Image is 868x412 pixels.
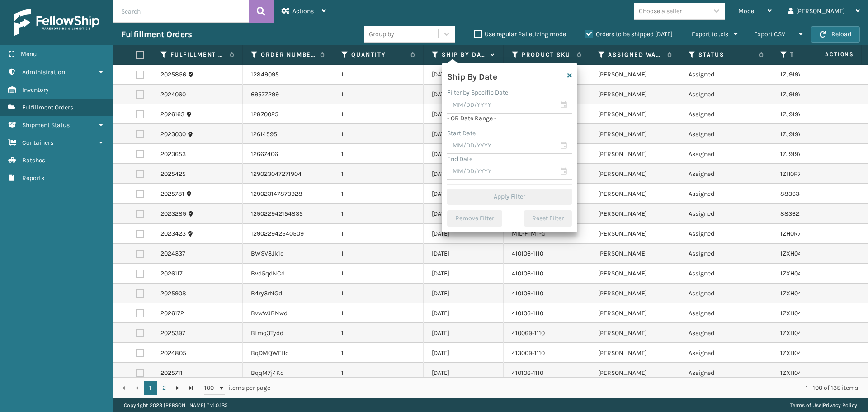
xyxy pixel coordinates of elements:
[590,164,680,184] td: [PERSON_NAME]
[447,164,572,180] input: MM/DD/YYYY
[333,104,424,124] td: 1
[590,363,680,383] td: [PERSON_NAME]
[680,204,772,224] td: Assigned
[424,204,504,224] td: [DATE]
[424,124,504,144] td: [DATE]
[780,190,826,198] a: 883633584985
[447,129,476,137] label: Start Date
[243,303,333,323] td: BvwWJBNwd
[447,189,572,205] button: Apply Filter
[243,164,333,184] td: 129023047271904
[283,384,858,393] div: 1 - 100 of 135 items
[442,51,486,59] label: Ship By Date
[243,104,333,124] td: 12870025
[780,309,845,317] a: 1ZXH04500396398900
[447,69,497,82] h4: Ship By Date
[333,65,424,85] td: 1
[780,71,844,78] a: 1ZJ919W40308018348
[512,349,545,357] a: 413009-1110
[590,204,680,224] td: [PERSON_NAME]
[590,343,680,363] td: [PERSON_NAME]
[590,244,680,264] td: [PERSON_NAME]
[188,384,195,392] span: Go to the last page
[780,170,845,178] a: 1ZH0R7060328003992
[22,68,65,76] span: Administration
[333,343,424,363] td: 1
[22,174,44,182] span: Reports
[424,104,504,124] td: [DATE]
[447,155,472,163] label: End Date
[22,156,45,164] span: Batches
[590,104,680,124] td: [PERSON_NAME]
[160,209,186,218] a: 2023289
[157,381,171,395] a: 2
[680,65,772,85] td: Assigned
[680,264,772,284] td: Assigned
[333,124,424,144] td: 1
[680,164,772,184] td: Assigned
[243,224,333,244] td: 129022942540509
[474,30,566,38] label: Use regular Palletizing mode
[243,284,333,303] td: B4ry3rNGd
[780,270,845,277] a: 1ZXH04500353658807
[780,250,843,257] a: 1ZXH04500342430671
[160,189,184,199] a: 2025781
[160,249,185,258] a: 2024337
[780,110,844,118] a: 1ZJ919W40324256739
[608,51,663,59] label: Assigned Warehouse
[698,51,755,59] label: Status
[424,164,504,184] td: [DATE]
[680,224,772,244] td: Assigned
[447,210,502,227] button: Remove Filter
[590,303,680,323] td: [PERSON_NAME]
[424,184,504,204] td: [DATE]
[590,144,680,164] td: [PERSON_NAME]
[680,343,772,363] td: Assigned
[160,110,184,119] a: 2026163
[424,224,504,244] td: [DATE]
[524,210,572,227] button: Reset Filter
[333,204,424,224] td: 1
[424,244,504,264] td: [DATE]
[243,65,333,85] td: 12849095
[680,124,772,144] td: Assigned
[680,244,772,264] td: Assigned
[160,130,186,139] a: 2023000
[447,138,572,154] input: MM/DD/YYYY
[243,184,333,204] td: 129023147873928
[21,50,37,58] span: Menu
[754,30,785,38] span: Export CSV
[811,26,860,43] button: Reload
[680,363,772,383] td: Assigned
[243,204,333,224] td: 129022942154835
[590,85,680,104] td: [PERSON_NAME]
[780,90,844,98] a: 1ZJ919W40322549328
[585,30,673,38] label: Orders to be shipped [DATE]
[333,244,424,264] td: 1
[333,264,424,284] td: 1
[333,323,424,343] td: 1
[738,7,754,15] span: Mode
[22,121,70,129] span: Shipment Status
[333,144,424,164] td: 1
[780,130,842,138] a: 1ZJ919W40317499722
[692,30,728,38] span: Export to .xls
[22,86,49,94] span: Inventory
[590,284,680,303] td: [PERSON_NAME]
[512,230,546,237] a: MIL-FTMT-G
[512,250,543,257] a: 410106-1110
[680,104,772,124] td: Assigned
[243,323,333,343] td: Bfmq3Tydd
[447,89,508,96] label: Filter by Specific Date
[160,229,186,238] a: 2023423
[680,303,772,323] td: Assigned
[424,65,504,85] td: [DATE]
[243,144,333,164] td: 12667406
[590,224,680,244] td: [PERSON_NAME]
[333,284,424,303] td: 1
[160,369,183,378] a: 2025711
[797,47,859,62] span: Actions
[160,289,186,298] a: 2025908
[160,269,183,278] a: 2026117
[780,349,844,357] a: 1ZXH04500328786716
